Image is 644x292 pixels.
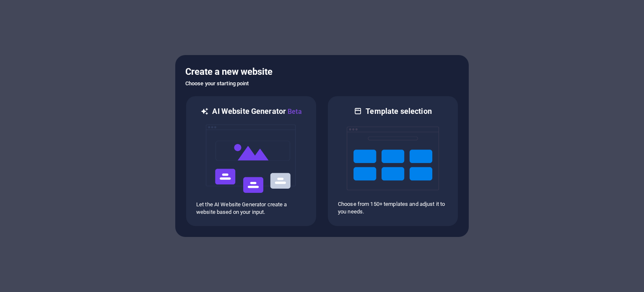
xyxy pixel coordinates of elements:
[205,117,297,201] img: ai
[286,108,302,116] span: Beta
[185,79,459,89] h6: Choose your starting point
[327,95,459,227] div: Template selectionChoose from 150+ templates and adjust it to you needs.
[212,106,301,117] h6: AI Website Generator
[338,200,448,216] p: Choose from 150+ templates and adjust it to you needs.
[185,95,317,227] div: AI Website GeneratorBetaaiLet the AI Website Generator create a website based on your input.
[366,106,431,116] h6: Template selection
[185,65,459,79] h5: Create a new website
[196,201,306,216] p: Let the AI Website Generator create a website based on your input.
